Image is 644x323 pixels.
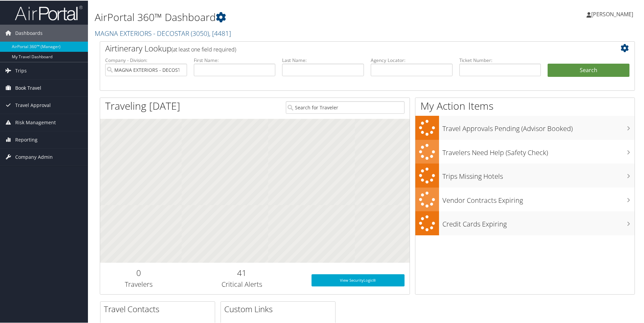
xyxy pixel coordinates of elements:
a: Travelers Need Help (Safety Check) [415,139,635,163]
label: Last Name: [282,56,364,63]
button: Search [548,63,629,77]
label: Company - Division: [105,56,187,63]
label: Agency Locator: [371,56,453,63]
a: Credit Cards Expiring [415,211,635,235]
label: First Name: [194,56,276,63]
h3: Vendor Contracts Expiring [442,192,635,204]
h2: 41 [183,266,301,278]
h3: Travelers [105,279,172,288]
span: , [ 4481 ] [209,28,231,37]
a: Vendor Contracts Expiring [415,187,635,211]
h2: Custom Links [224,303,335,314]
span: Travel Approval [15,96,51,113]
span: Dashboards [15,24,43,41]
span: [PERSON_NAME] [591,10,633,17]
a: View SecurityLogic® [312,274,405,286]
a: Trips Missing Hotels [415,163,635,187]
span: Reporting [15,131,38,148]
h2: 0 [105,266,172,278]
a: [PERSON_NAME] [586,3,640,24]
a: Travel Approvals Pending (Advisor Booked) [415,115,635,139]
span: ( 3050 ) [191,28,209,37]
h3: Critical Alerts [183,279,301,288]
label: Ticket Number: [459,56,541,63]
h1: My Action Items [415,98,635,112]
h1: AirPortal 360™ Dashboard [95,9,458,24]
span: Trips [15,62,27,79]
h3: Travel Approvals Pending (Advisor Booked) [442,120,635,133]
span: (at least one field required) [171,45,236,52]
h2: Airtinerary Lookup [105,42,585,53]
h3: Trips Missing Hotels [442,168,635,180]
input: Search for Traveler [286,101,405,113]
h1: Traveling [DATE] [105,98,180,112]
span: Risk Management [15,113,56,130]
h3: Credit Cards Expiring [442,215,635,228]
h2: Travel Contacts [104,303,215,314]
span: Company Admin [15,148,53,165]
h3: Travelers Need Help (Safety Check) [442,144,635,157]
img: airportal-logo.png [15,4,83,20]
a: MAGNA EXTERIORS - DECOSTAR [95,28,231,37]
span: Book Travel [15,79,41,96]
